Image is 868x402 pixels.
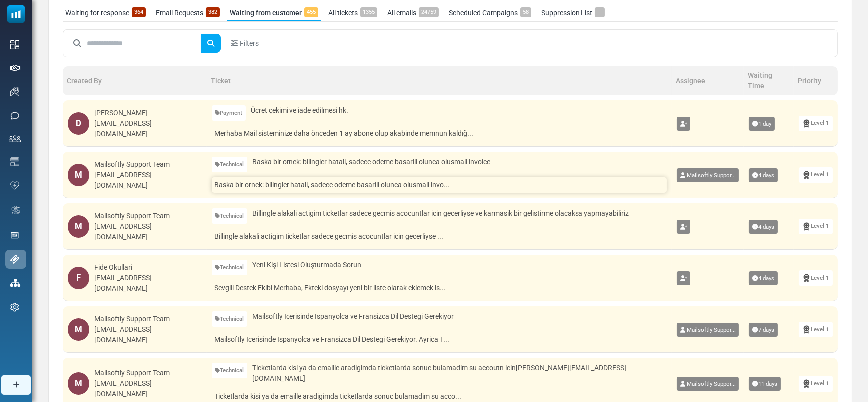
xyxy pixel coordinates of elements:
[94,378,201,399] div: [EMAIL_ADDRESS][DOMAIN_NAME]
[240,38,259,49] span: Filters
[9,135,21,142] img: contacts-icon.svg
[68,372,89,395] div: M
[68,164,89,186] div: M
[539,5,607,21] a: Suppression List
[94,368,201,378] div: Mailsoftly Support Team
[10,40,19,49] img: dashboard-icon.svg
[749,168,778,182] span: 4 days
[799,270,833,286] a: Level 1
[10,303,19,312] img: settings-icon.svg
[212,363,248,378] a: Technical
[360,7,377,17] span: 1355
[63,5,148,21] a: Waiting for response364
[63,66,207,95] th: Created By
[212,105,246,121] a: Payment
[520,7,531,17] span: 58
[749,323,778,337] span: 7 days
[212,311,248,327] a: Technical
[749,220,778,234] span: 4 days
[132,7,146,17] span: 364
[749,117,775,131] span: 1 day
[153,5,222,21] a: Email Requests382
[212,229,667,244] a: Billingle alakali actigim ticketlar sadece gecmis acocuntlar icin gecerliyse ...
[446,5,534,21] a: Scheduled Campaigns58
[212,208,248,224] a: Technical
[799,376,833,391] a: Level 1
[677,323,739,337] a: Mailsoftly Suppor...
[68,318,89,341] div: M
[94,324,201,345] div: [EMAIL_ADDRESS][DOMAIN_NAME]
[212,157,248,172] a: Technical
[794,66,838,95] th: Priority
[94,314,201,324] div: Mailsoftly Support Team
[677,168,739,182] a: Mailsoftly Suppor...
[744,66,793,95] th: Waiting Time
[419,7,439,17] span: 24759
[799,116,833,131] a: Level 1
[10,157,19,166] img: email-templates-icon.svg
[10,111,19,120] img: sms-icon.png
[94,262,201,273] div: Fide Okullari
[212,126,667,141] a: Merhaba Mail sisteminize daha önceden 1 ay abone olup akabinde memnun kaldığ...
[799,219,833,234] a: Level 1
[212,260,248,275] a: Technical
[68,267,89,289] div: F
[672,66,744,95] th: Assignee
[326,5,380,21] a: All tickets1355
[94,159,201,170] div: Mailsoftly Support Team
[252,363,666,384] span: Ticketlarda kisi ya da emaille aradigimda ticketlarda sonuc bulamadim su accoutn icin [PERSON_NAM...
[94,273,201,294] div: [EMAIL_ADDRESS][DOMAIN_NAME]
[252,157,490,167] span: Baska bir ornek: bilingler hatali, sadece odeme basarili olunca olusmali invoice
[749,377,781,391] span: 11 days
[799,322,833,337] a: Level 1
[68,112,89,135] div: D
[94,170,201,191] div: [EMAIL_ADDRESS][DOMAIN_NAME]
[799,167,833,183] a: Level 1
[94,118,201,139] div: [EMAIL_ADDRESS][DOMAIN_NAME]
[252,260,361,270] span: Yeni Kişi Listesi Oluşturmada Sorun
[7,5,25,23] img: mailsoftly_icon_blue_white.svg
[252,311,454,322] span: Mailsoftly Icerisinde Ispanyolca ve Fransizca Dil Destegi Gerekiyor
[68,215,89,238] div: M
[10,87,19,96] img: campaigns-icon.png
[687,172,736,179] span: Mailsoftly Suppor...
[212,177,667,193] a: Baska bir ornek: bilingler hatali, sadece odeme basarili olunca olusmali invo...
[94,221,201,242] div: [EMAIL_ADDRESS][DOMAIN_NAME]
[251,105,348,116] span: Ücret çekimi ve iade edilmesi hk.
[10,181,19,189] img: domain-health-icon.svg
[10,255,19,264] img: support-icon-active.svg
[677,377,739,391] a: Mailsoftly Suppor...
[749,271,778,285] span: 4 days
[304,7,318,17] span: 455
[94,108,201,118] div: [PERSON_NAME]
[94,211,201,221] div: Mailsoftly Support Team
[10,205,21,216] img: workflow.svg
[10,231,19,240] img: landing_pages.svg
[212,280,667,296] a: Sevgili Destek Ekibi Merhaba, Ekteki dosyayı yeni bir liste olarak eklemek is...
[252,208,629,219] span: Billingle alakali actigim ticketlar sadece gecmis acocuntlar icin gecerliyse ve karmasik bir geli...
[385,5,441,21] a: All emails24759
[687,380,736,387] span: Mailsoftly Suppor...
[207,66,672,95] th: Ticket
[212,332,667,347] a: Mailsoftly Icerisinde Ispanyolca ve Fransizca Dil Destegi Gerekiyor. Ayrica T...
[206,7,220,17] span: 382
[687,326,736,333] span: Mailsoftly Suppor...
[227,5,321,21] a: Waiting from customer455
